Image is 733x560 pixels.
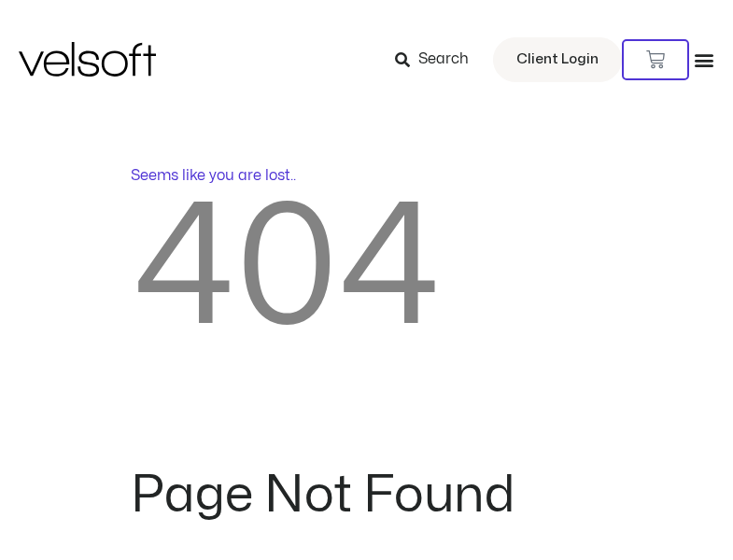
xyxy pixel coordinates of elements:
h2: 404 [131,187,603,354]
a: Search [395,44,482,76]
img: Velsoft Training Materials [19,42,156,77]
h2: Page Not Found [131,470,603,521]
a: Client Login [493,37,622,82]
span: Search [418,48,469,72]
div: Menu Toggle [694,49,714,70]
p: Seems like you are lost.. [131,164,603,187]
span: Client Login [516,48,599,72]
